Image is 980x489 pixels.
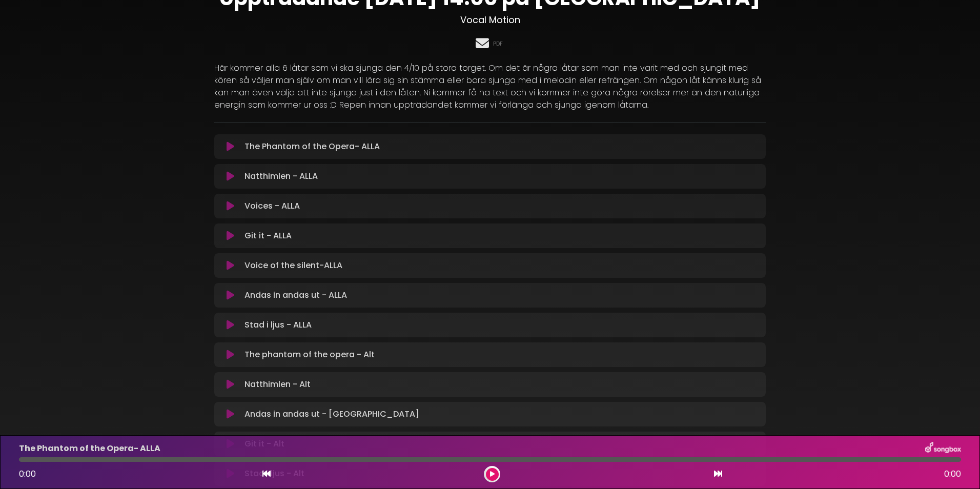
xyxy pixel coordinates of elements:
p: Voice of the silent-ALLA [244,259,342,272]
p: Stad i ljus - ALLA [244,319,312,331]
p: The Phantom of the Opera- ALLA [244,140,380,153]
img: songbox-logo-white.png [925,442,961,455]
p: The Phantom of the Opera- ALLA [19,442,160,455]
span: 0:00 [944,468,961,480]
p: Voices - ALLA [244,200,300,212]
p: Natthimlen - Alt [244,378,311,391]
p: Andas in andas ut - [GEOGRAPHIC_DATA] [244,408,419,420]
h3: Vocal Motion [214,14,766,26]
p: Git it - ALLA [244,230,292,242]
p: Andas in andas ut - ALLA [244,289,347,301]
p: The phantom of the opera - Alt [244,349,375,361]
p: Natthimlen - ALLA [244,170,318,182]
p: Här kommer alla 6 låtar som vi ska sjunga den 4/10 på stora torget. Om det är några låtar som man... [214,62,766,111]
a: PDF [493,39,503,48]
span: 0:00 [19,468,36,480]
